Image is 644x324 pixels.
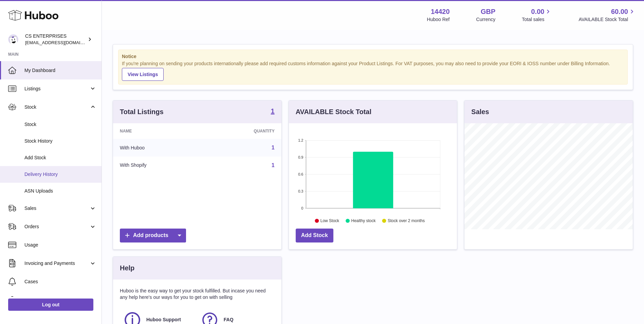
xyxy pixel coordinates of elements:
[271,108,275,116] a: 1
[301,206,303,210] text: 0
[120,288,275,301] p: Huboo is the easy way to get your stock fulfilled. But incase you need any help here's our ways f...
[298,172,303,176] text: 0.6
[298,138,303,142] text: 1.2
[25,40,100,45] span: [EMAIL_ADDRESS][DOMAIN_NAME]
[272,145,275,150] a: 1
[24,138,96,144] span: Stock History
[8,34,18,44] img: internalAdmin-14420@internal.huboo.com
[320,218,339,223] text: Low Stock
[120,264,134,273] h3: Help
[24,242,96,248] span: Usage
[24,278,96,285] span: Cases
[298,155,303,159] text: 0.9
[481,7,495,16] strong: GBP
[298,189,303,193] text: 0.3
[476,16,496,23] div: Currency
[611,7,628,16] span: 60.00
[224,317,234,323] span: FAQ
[204,123,281,139] th: Quantity
[120,229,186,242] a: Add products
[113,139,204,157] td: With Huboo
[113,157,204,174] td: With Shopify
[122,68,164,81] a: View Listings
[122,53,624,60] strong: Notice
[431,7,450,16] strong: 14420
[24,86,89,92] span: Listings
[24,121,96,128] span: Stock
[471,107,489,116] h3: Sales
[24,188,96,194] span: ASN Uploads
[296,107,371,116] h3: AVAILABLE Stock Total
[388,218,425,223] text: Stock over 2 months
[578,7,636,23] a: 60.00 AVAILABLE Stock Total
[351,218,376,223] text: Healthy stock
[522,7,552,23] a: 0.00 Total sales
[531,7,545,16] span: 0.00
[146,317,181,323] span: Huboo Support
[24,104,89,110] span: Stock
[522,16,552,23] span: Total sales
[24,260,89,267] span: Invoicing and Payments
[296,229,333,242] a: Add Stock
[271,108,275,114] strong: 1
[24,205,89,212] span: Sales
[113,123,204,139] th: Name
[578,16,636,23] span: AVAILABLE Stock Total
[24,171,96,178] span: Delivery History
[122,60,624,81] div: If you're planning on sending your products internationally please add required customs informati...
[24,155,96,161] span: Add Stock
[272,162,275,168] a: 1
[24,223,89,230] span: Orders
[120,107,164,116] h3: Total Listings
[8,299,93,311] a: Log out
[24,67,96,74] span: My Dashboard
[427,16,450,23] div: Huboo Ref
[25,33,86,46] div: CS ENTERPRISES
